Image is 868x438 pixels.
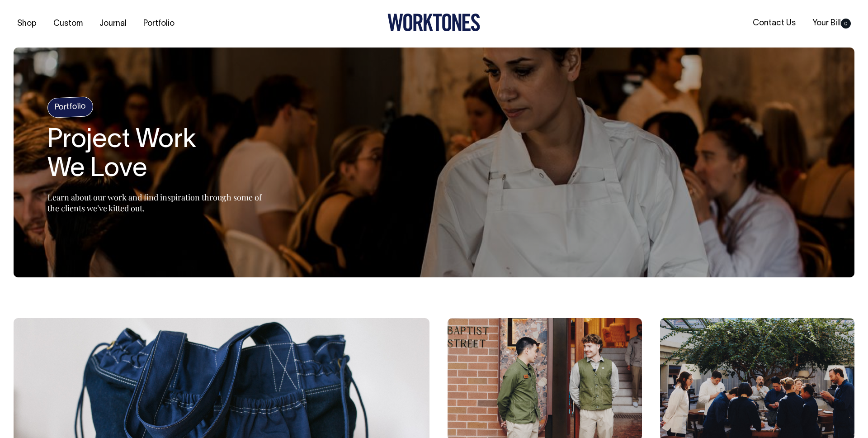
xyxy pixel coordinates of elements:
[749,16,799,31] a: Contact Us
[47,126,274,184] h2: Project Work We Love
[14,16,40,31] a: Shop
[50,16,86,31] a: Custom
[841,19,851,29] span: 0
[809,16,854,31] a: Your Bill0
[47,192,274,214] p: Learn about our work and find inspiration through some of the clients we’ve kitted out.
[47,96,94,118] h4: Portfolio
[140,16,178,31] a: Portfolio
[96,16,130,31] a: Journal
